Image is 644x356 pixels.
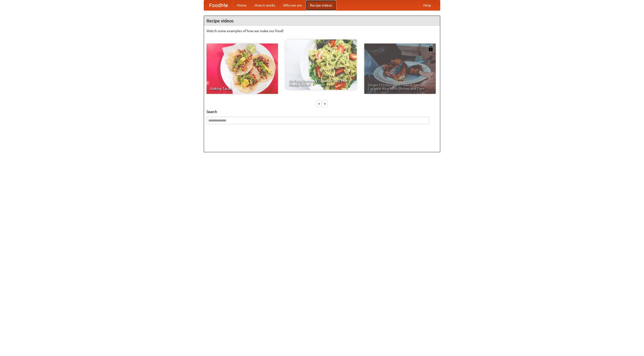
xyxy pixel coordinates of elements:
a: Who we are [279,0,306,10]
h5: Search [207,109,437,114]
a: FoodMe [204,0,233,10]
a: Recipe videos [306,0,336,10]
p: Watch some examples of how we make our food! [207,28,437,33]
a: How it works [251,0,279,10]
h4: Recipe videos [204,16,440,26]
span: Making Tacos [210,87,274,90]
a: Help [419,0,435,10]
img: 483408.png [428,46,433,51]
div: » [323,100,327,107]
span: An Easy, Summery Tomato Pasta That's Ready for Fall [289,79,353,86]
a: An Easy, Summery Tomato Pasta That's Ready for Fall [285,39,357,90]
div: « [317,100,321,107]
a: Making Tacos [207,44,278,94]
a: Home [233,0,251,10]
